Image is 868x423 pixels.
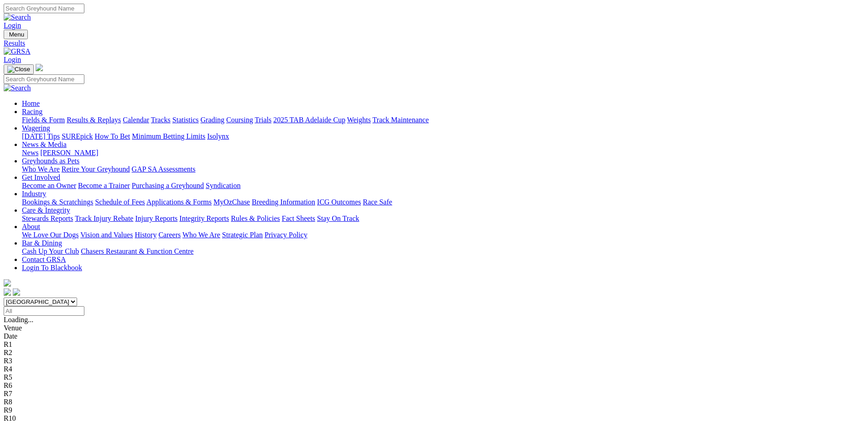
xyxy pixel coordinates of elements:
a: Who We Are [22,165,60,173]
div: News & Media [22,149,864,157]
a: Become a Trainer [78,182,130,189]
a: Syndication [206,182,240,189]
a: Trials [255,116,271,124]
a: Login To Blackbook [22,264,82,272]
a: Schedule of Fees [95,198,145,206]
a: Login [4,56,21,63]
a: Become an Owner [22,182,76,189]
img: facebook.svg [4,288,11,296]
div: Get Involved [22,182,864,190]
img: Search [4,84,31,92]
div: Date [4,332,864,340]
button: Toggle navigation [4,30,28,39]
a: [PERSON_NAME] [40,149,98,157]
a: Fact Sheets [282,214,315,222]
a: Wagering [22,124,50,132]
a: Chasers Restaurant & Function Centre [81,247,193,255]
span: Loading... [4,316,33,324]
a: MyOzChase [213,198,250,206]
div: R7 [4,390,864,398]
a: Careers [158,231,181,239]
img: Close [7,66,30,73]
a: Grading [201,116,224,124]
a: Home [22,99,40,107]
a: Applications & Forms [146,198,212,206]
a: Stay On Track [317,214,359,222]
a: Stewards Reports [22,214,73,222]
div: R4 [4,365,864,373]
a: [DATE] Tips [22,132,60,140]
img: Search [4,13,31,21]
a: Retire Your Greyhound [62,165,130,173]
div: Greyhounds as Pets [22,165,864,173]
div: R8 [4,398,864,406]
a: Minimum Betting Limits [132,132,205,140]
div: R5 [4,373,864,381]
a: Statistics [172,116,199,124]
input: Select date [4,306,84,316]
input: Search [4,4,84,13]
img: twitter.svg [13,288,20,296]
a: Fields & Form [22,116,65,124]
div: Wagering [22,132,864,141]
div: Industry [22,198,864,206]
a: Race Safe [363,198,392,206]
a: Contact GRSA [22,256,66,263]
a: SUREpick [62,132,93,140]
a: Bookings & Scratchings [22,198,93,206]
a: Track Maintenance [373,116,429,124]
a: News & Media [22,141,67,148]
a: Track Injury Rebate [75,214,133,222]
a: About [22,223,40,230]
a: Weights [347,116,371,124]
div: R6 [4,381,864,390]
a: Cash Up Your Club [22,247,79,255]
a: Care & Integrity [22,206,70,214]
input: Search [4,74,84,84]
a: Strategic Plan [222,231,263,239]
a: Integrity Reports [179,214,229,222]
div: Venue [4,324,864,332]
div: Care & Integrity [22,214,864,223]
a: Breeding Information [252,198,315,206]
a: Calendar [123,116,149,124]
a: Purchasing a Greyhound [132,182,204,189]
a: News [22,149,38,157]
a: Industry [22,190,46,198]
button: Toggle navigation [4,64,34,74]
a: GAP SA Assessments [132,165,196,173]
a: Results & Replays [67,116,121,124]
a: 2025 TAB Adelaide Cup [273,116,345,124]
img: GRSA [4,47,31,56]
a: Who We Are [182,231,220,239]
div: R9 [4,406,864,414]
a: ICG Outcomes [317,198,361,206]
a: History [135,231,156,239]
a: Injury Reports [135,214,177,222]
a: Results [4,39,864,47]
a: Isolynx [207,132,229,140]
span: Menu [9,31,24,38]
a: Rules & Policies [231,214,280,222]
div: R3 [4,357,864,365]
a: Privacy Policy [265,231,307,239]
a: Login [4,21,21,29]
a: Racing [22,108,42,115]
div: R10 [4,414,864,423]
a: Coursing [226,116,253,124]
img: logo-grsa-white.png [4,279,11,287]
a: Tracks [151,116,171,124]
div: Bar & Dining [22,247,864,256]
img: logo-grsa-white.png [36,64,43,71]
a: How To Bet [95,132,130,140]
a: Greyhounds as Pets [22,157,79,165]
a: Bar & Dining [22,239,62,247]
div: R1 [4,340,864,349]
a: We Love Our Dogs [22,231,78,239]
div: Racing [22,116,864,124]
a: Vision and Values [80,231,133,239]
a: Get Involved [22,173,60,181]
div: About [22,231,864,239]
div: R2 [4,349,864,357]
